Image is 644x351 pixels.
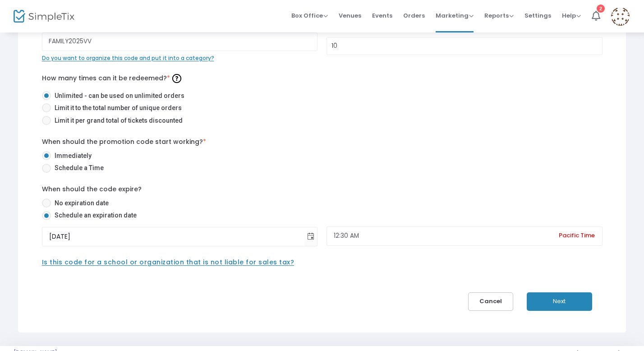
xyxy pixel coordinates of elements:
[551,223,603,248] span: Pacific Time
[51,91,184,101] span: Unlimited - can be used on unlimited orders
[51,163,104,173] span: Schedule a Time
[372,4,392,27] span: Events
[42,185,142,194] label: When should the code expire?
[42,137,206,147] label: When should the promotion code start working?
[51,103,182,113] span: Limit it to the total number of unique orders
[42,258,294,267] span: Is this code for a school or organization that is not liable for sales tax?
[51,211,137,220] span: Schedule an expiration date
[527,292,592,311] button: Next
[327,226,603,246] input: End Time
[172,74,181,83] img: question-mark
[42,54,214,62] span: Do you want to organize this code and put it into a category?
[42,227,305,246] input: null
[51,199,109,208] span: No expiration date
[524,4,551,27] span: Settings
[403,4,425,27] span: Orders
[51,151,92,161] span: Immediately
[339,4,361,27] span: Venues
[304,227,317,246] button: Toggle calendar
[51,116,183,125] span: Limit it per grand total of tickets discounted
[484,11,514,20] span: Reports
[562,11,581,20] span: Help
[42,74,184,83] span: How many times can it be redeemed?
[42,32,318,51] input: Enter Promo Code
[436,11,474,20] span: Marketing
[597,5,605,13] div: 2
[291,11,328,20] span: Box Office
[468,292,513,311] button: Cancel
